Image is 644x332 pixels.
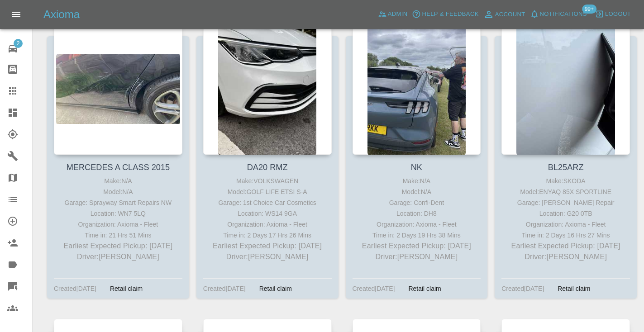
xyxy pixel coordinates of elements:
div: Location: G20 0TB [504,208,628,219]
div: Garage: [PERSON_NAME] Repair [504,197,628,208]
div: Garage: 1st Choice Car Cosmetics [205,197,329,208]
div: Retail claim [401,283,448,294]
div: Model: N/A [355,186,479,197]
span: 99+ [582,5,596,14]
div: Make: SKODA [504,175,628,186]
p: Earliest Expected Pickup: [DATE] [504,241,628,251]
div: Garage: Sprayway Smart Repairs NW [56,197,180,208]
div: Make: VOLKSWAGEN [205,175,329,186]
div: Created [DATE] [54,283,96,294]
a: NK [411,163,422,172]
div: Make: N/A [56,175,180,186]
a: MERCEDES A CLASS 2015 [67,163,170,172]
div: Model: N/A [56,186,180,197]
p: Earliest Expected Pickup: [DATE] [56,241,180,251]
span: Logout [605,9,631,19]
a: Account [481,7,528,22]
button: Open drawer [5,4,27,25]
div: Model: ENYAQ 85X SPORTLINE [504,186,628,197]
div: Organization: Axioma - Fleet [56,219,180,230]
div: Location: DH8 [355,208,479,219]
p: Driver: [PERSON_NAME] [504,251,628,262]
p: Driver: [PERSON_NAME] [205,251,329,262]
div: Organization: Axioma - Fleet [355,219,479,230]
div: Organization: Axioma - Fleet [504,219,628,230]
div: Garage: Confi-Dent [355,197,479,208]
div: Time in: 21 Hrs 51 Mins [56,230,180,241]
p: Earliest Expected Pickup: [DATE] [355,241,479,251]
div: Make: N/A [355,175,479,186]
span: 2 [14,39,23,48]
span: Help & Feedback [422,9,478,19]
div: Created [DATE] [203,283,246,294]
div: Time in: 2 Days 17 Hrs 26 Mins [205,230,329,241]
button: Logout [593,7,633,21]
div: Retail claim [103,283,149,294]
span: Admin [388,9,408,19]
h5: Axioma [43,7,80,22]
div: Location: WS14 9GA [205,208,329,219]
div: Retail claim [551,283,597,294]
div: Time in: 2 Days 19 Hrs 38 Mins [355,230,479,241]
div: Created [DATE] [501,283,544,294]
div: Time in: 2 Days 16 Hrs 27 Mins [504,230,628,241]
a: BL25ARZ [548,163,584,172]
button: Help & Feedback [410,7,481,21]
a: DA20 RMZ [247,163,288,172]
div: Created [DATE] [353,283,395,294]
a: Admin [376,7,410,21]
div: Retail claim [253,283,299,294]
div: Model: GOLF LIFE ETSI S-A [205,186,329,197]
span: Account [495,9,525,20]
p: Driver: [PERSON_NAME] [56,251,180,262]
span: Notifications [540,9,587,19]
p: Earliest Expected Pickup: [DATE] [205,241,329,251]
div: Location: WN7 5LQ [56,208,180,219]
div: Organization: Axioma - Fleet [205,219,329,230]
button: Notifications [528,7,589,21]
p: Driver: [PERSON_NAME] [355,251,479,262]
